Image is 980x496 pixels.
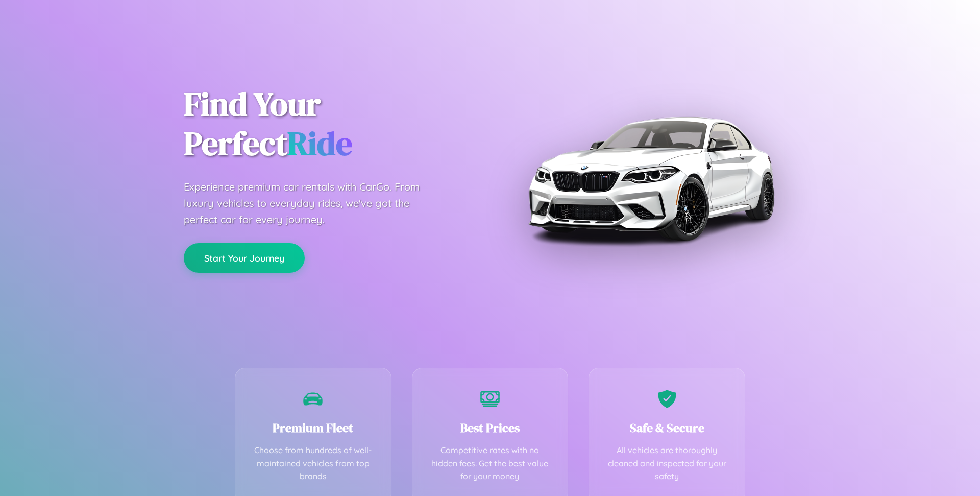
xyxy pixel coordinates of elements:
img: Premium BMW car rental vehicle [523,51,778,306]
h1: Find Your Perfect [184,85,475,163]
h3: Best Prices [428,419,553,436]
p: Choose from hundreds of well-maintained vehicles from top brands [251,444,376,483]
span: Ride [287,121,352,166]
button: Start Your Journey [184,243,305,273]
h3: Safe & Secure [604,419,729,436]
p: Experience premium car rentals with CarGo. From luxury vehicles to everyday rides, we've got the ... [184,179,439,228]
p: All vehicles are thoroughly cleaned and inspected for your safety [604,444,729,483]
p: Competitive rates with no hidden fees. Get the best value for your money [428,444,553,483]
h3: Premium Fleet [251,419,376,436]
